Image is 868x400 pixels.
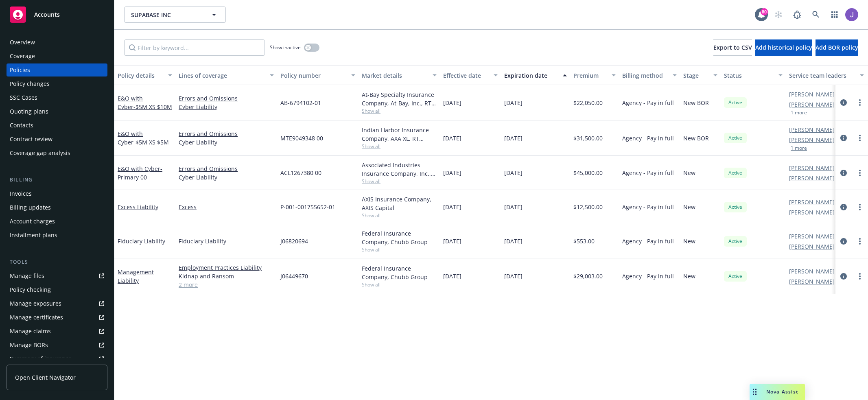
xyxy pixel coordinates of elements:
[789,232,835,240] a: [PERSON_NAME]
[727,273,743,280] span: Active
[118,94,172,111] a: E&O with Cyber
[713,39,752,56] button: Export to CSV
[179,71,265,80] div: Lines of coverage
[7,339,107,352] a: Manage BORs
[791,110,807,115] button: 1 more
[443,71,489,80] div: Effective date
[179,94,274,103] a: Errors and Omissions
[7,311,107,324] a: Manage certificates
[10,297,61,310] div: Manage exposures
[280,237,308,245] span: J06820694
[7,36,107,49] a: Overview
[789,71,855,80] div: Service team leaders
[573,71,607,80] div: Premium
[10,215,55,228] div: Account charges
[7,258,107,266] div: Tools
[724,71,774,80] div: Status
[766,388,798,395] span: Nova Assist
[573,98,603,107] span: $22,050.00
[7,215,107,228] a: Account charges
[727,134,743,142] span: Active
[622,168,674,177] span: Agency - Pay in full
[7,176,107,184] div: Billing
[362,281,437,288] span: Show all
[280,134,323,142] span: MTE9049348 00
[179,138,274,146] a: Cyber Liability
[573,134,603,142] span: $31,500.00
[133,138,169,146] span: - $5M XS $5M
[118,268,154,284] a: Management Liability
[7,325,107,338] a: Manage claims
[179,103,274,111] a: Cyber Liability
[755,39,812,56] button: Add historical policy
[504,134,523,142] span: [DATE]
[179,164,274,173] a: Errors and Omissions
[10,105,48,118] div: Quoting plans
[721,66,786,85] button: Status
[789,7,805,23] a: Report a Bug
[15,373,76,382] span: Open Client Navigator
[570,66,619,85] button: Premium
[845,8,858,21] img: photo
[839,98,848,107] a: circleInformation
[573,168,603,177] span: $45,000.00
[443,134,461,142] span: [DATE]
[683,168,695,177] span: New
[443,272,461,280] span: [DATE]
[270,44,301,51] span: Show inactive
[7,187,107,200] a: Invoices
[7,105,107,118] a: Quoting plans
[573,237,595,245] span: $553.00
[179,272,274,280] a: Kidnap and Ransom
[10,119,33,132] div: Contacts
[359,66,440,85] button: Market details
[362,161,437,178] div: Associated Industries Insurance Company, Inc., AmTrust Financial Services, RT Specialty Insurance...
[443,203,461,211] span: [DATE]
[131,11,201,19] span: SUPABASE INC
[855,202,865,212] a: more
[713,44,752,51] span: Export to CSV
[10,36,35,49] div: Overview
[34,11,60,18] span: Accounts
[7,297,107,310] a: Manage exposures
[573,203,603,211] span: $12,500.00
[114,66,175,85] button: Policy details
[7,91,107,104] a: SSC Cases
[770,7,787,23] a: Start snowing
[280,272,308,280] span: J06449670
[789,90,835,98] a: [PERSON_NAME]
[504,237,523,245] span: [DATE]
[683,71,708,80] div: Stage
[683,98,709,107] span: New BOR
[789,100,835,109] a: [PERSON_NAME]
[727,238,743,245] span: Active
[10,283,51,296] div: Policy checking
[362,264,437,281] div: Federal Insurance Company, Chubb Group
[118,130,169,146] a: E&O with Cyber
[362,195,437,212] div: AXIS Insurance Company, AXIS Capital
[118,71,163,80] div: Policy details
[789,277,835,286] a: [PERSON_NAME]
[839,133,848,143] a: circleInformation
[504,98,523,107] span: [DATE]
[750,384,760,400] div: Drag to move
[573,272,603,280] span: $29,003.00
[683,237,695,245] span: New
[7,283,107,296] a: Policy checking
[622,237,674,245] span: Agency - Pay in full
[362,178,437,185] span: Show all
[504,71,558,80] div: Expiration date
[362,90,437,107] div: At-Bay Specialty Insurance Company, At-Bay, Inc., RT Specialty Insurance Services, LLC (RSG Speci...
[839,202,848,212] a: circleInformation
[826,7,843,23] a: Switch app
[855,236,865,246] a: more
[622,272,674,280] span: Agency - Pay in full
[118,165,162,181] span: - Primary 00
[755,44,812,51] span: Add historical policy
[789,198,835,206] a: [PERSON_NAME]
[622,71,668,80] div: Billing method
[362,107,437,114] span: Show all
[789,208,835,216] a: [PERSON_NAME]
[683,134,709,142] span: New BOR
